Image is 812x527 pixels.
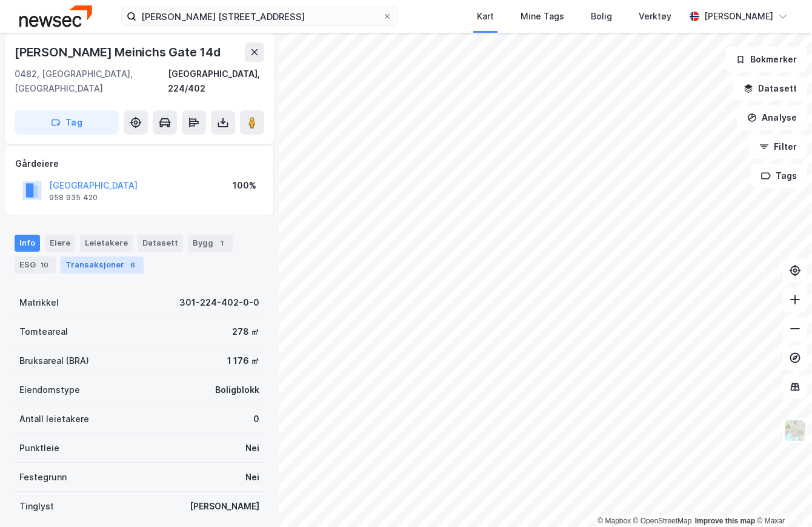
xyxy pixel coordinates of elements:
div: Tomteareal [19,324,68,339]
div: 278 ㎡ [232,324,259,339]
div: Mine Tags [521,9,564,24]
div: 0482, [GEOGRAPHIC_DATA], [GEOGRAPHIC_DATA] [15,67,168,96]
button: Analyse [737,106,807,130]
div: Bruksareal (BRA) [19,354,89,368]
input: Søk på adresse, matrikkel, gårdeiere, leietakere eller personer [136,7,382,25]
div: Gårdeiere [15,156,264,171]
div: Boligblokk [215,383,259,397]
div: Eiendomstype [19,383,80,397]
button: Tag [15,110,119,135]
div: 301-224-402-0-0 [179,295,259,310]
iframe: Chat Widget [751,469,812,527]
button: Tags [751,164,807,188]
div: 0 [253,412,259,426]
a: Improve this map [695,517,755,525]
div: Festegrunn [19,470,67,485]
button: Datasett [733,76,807,101]
div: Nei [245,441,259,455]
div: [PERSON_NAME] [704,9,773,24]
button: Bokmerker [725,47,807,72]
div: Info [15,235,40,252]
div: 100% [233,178,256,193]
div: Punktleie [19,441,59,455]
div: Kontrollprogram for chat [751,469,812,527]
div: Leietakere [80,235,133,252]
div: 1 [216,237,228,249]
img: Z [784,419,807,442]
div: [PERSON_NAME] [190,499,259,514]
div: Transaksjoner [61,257,144,274]
div: Datasett [138,235,183,252]
div: Bolig [591,9,612,24]
div: Eiere [45,235,75,252]
div: Tinglyst [19,499,54,514]
img: newsec-logo.f6e21ccffca1b3a03d2d.png [19,5,92,27]
div: 958 935 420 [49,193,98,203]
div: [PERSON_NAME] Meinichs Gate 14d [15,42,223,62]
div: Verktøy [639,9,671,24]
div: 6 [127,259,139,271]
div: Kart [477,9,494,24]
div: 10 [38,259,51,271]
button: Filter [749,135,807,159]
div: Nei [245,470,259,485]
a: Mapbox [597,517,631,525]
div: Matrikkel [19,295,59,310]
div: ESG [15,257,56,274]
div: Antall leietakere [19,412,89,426]
div: 1 176 ㎡ [227,354,259,368]
div: Bygg [188,235,233,252]
div: [GEOGRAPHIC_DATA], 224/402 [168,67,264,96]
a: OpenStreetMap [633,517,692,525]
